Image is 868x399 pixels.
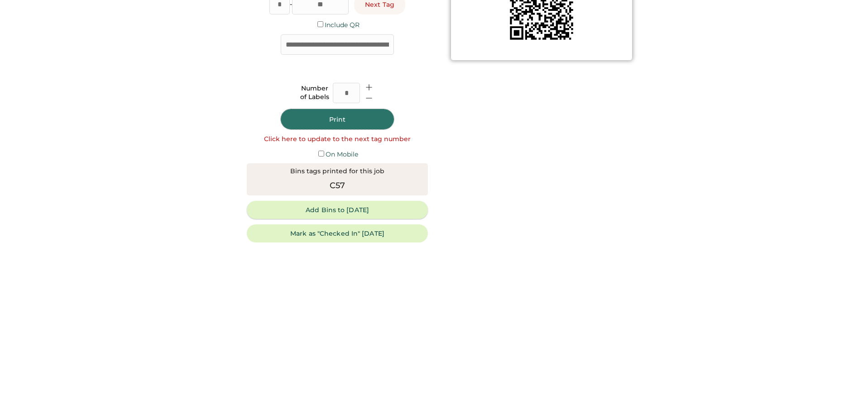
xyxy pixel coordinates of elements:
[325,21,360,29] label: Include QR
[247,201,428,219] button: Add Bins to [DATE]
[326,150,358,158] label: On Mobile
[264,135,411,144] div: Click here to update to the next tag number
[330,180,345,192] div: C57
[281,109,394,129] button: Print
[290,167,384,176] div: Bins tags printed for this job
[300,84,329,102] div: Number of Labels
[247,224,428,242] button: Mark as "Checked In" [DATE]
